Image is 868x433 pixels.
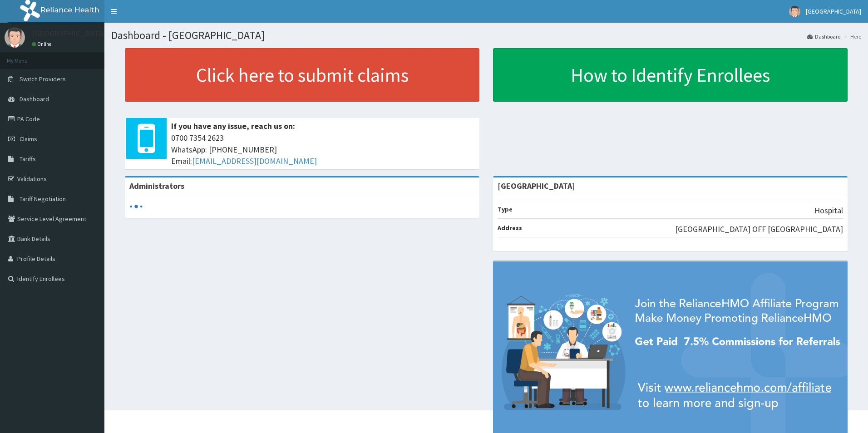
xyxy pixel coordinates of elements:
p: [GEOGRAPHIC_DATA] OFF [GEOGRAPHIC_DATA] [675,223,843,235]
span: Tariffs [20,155,36,163]
p: Hospital [814,205,843,216]
h1: Dashboard - [GEOGRAPHIC_DATA] [111,30,861,41]
a: Dashboard [807,33,841,40]
a: Online [32,41,54,47]
li: Here [842,33,861,40]
span: Switch Providers [20,75,66,83]
a: How to Identify Enrollees [493,48,848,102]
img: User Image [5,27,25,48]
span: Dashboard [20,95,49,103]
span: [GEOGRAPHIC_DATA] [806,7,861,15]
img: User Image [789,6,800,17]
span: 0700 7354 2623 WhatsApp: [PHONE_NUMBER] Email: [171,132,475,167]
span: Claims [20,135,37,143]
b: If you have any issue, reach us on: [171,121,295,131]
a: [EMAIL_ADDRESS][DOMAIN_NAME] [192,156,317,166]
svg: audio-loading [129,200,143,213]
strong: [GEOGRAPHIC_DATA] [498,181,575,191]
span: Tariff Negotiation [20,195,66,203]
a: Click here to submit claims [125,48,479,102]
p: [GEOGRAPHIC_DATA] [32,30,107,38]
b: Type [498,205,513,213]
b: Administrators [129,181,184,191]
b: Address [498,224,522,232]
